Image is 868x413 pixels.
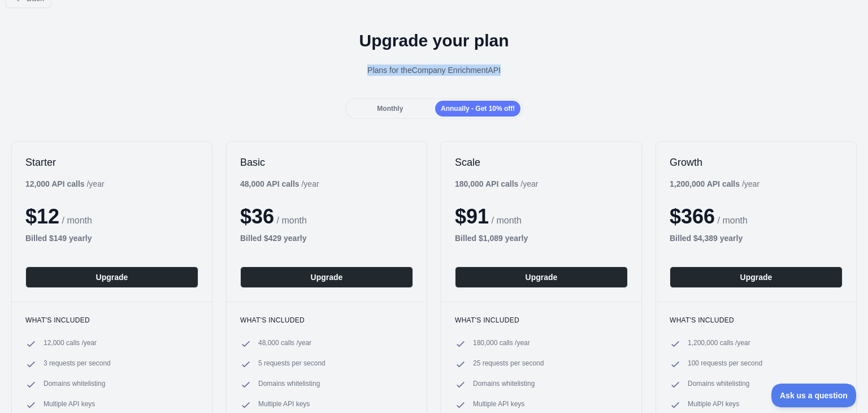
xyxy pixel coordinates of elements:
[240,178,319,190] div: / year
[492,216,522,225] span: / month
[771,384,857,407] iframe: Toggle Customer Support
[455,178,538,190] div: / year
[718,216,748,225] span: / month
[670,234,743,243] b: Billed $ 4,389 yearly
[455,234,528,243] b: Billed $ 1,089 yearly
[670,205,715,228] span: $ 366
[455,205,489,228] span: $ 91
[670,178,759,190] div: / year
[455,179,518,188] b: 180,000 API calls
[670,179,740,188] b: 1,200,000 API calls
